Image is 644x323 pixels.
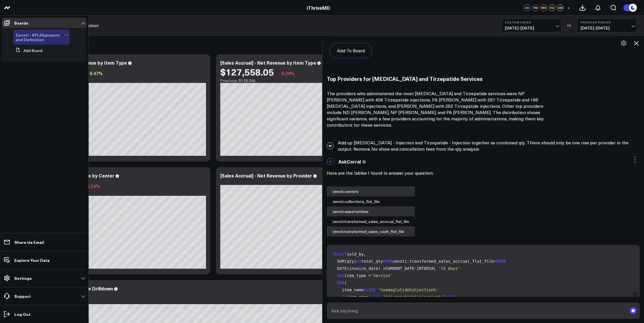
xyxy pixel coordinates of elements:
[557,4,564,11] div: AM
[2,309,87,319] a: Log Out
[327,75,556,82] h3: Top Providers for [MEDICAL_DATA] and Tirzepatide Services
[337,273,344,278] span: AND
[14,21,28,25] p: Boards
[327,206,415,216] div: zenoti.opportunities
[383,295,443,299] span: '%tirzepatide%injection%'
[330,43,372,58] button: Add To Board
[502,19,561,32] button: Custom Dates[DATE]-[DATE]
[524,4,530,11] div: CH
[505,26,558,30] span: [DATE] - [DATE]
[327,216,415,226] div: zenoti.transformed_sales_accrual_flat_file
[220,78,401,83] div: Previous: $136.05k
[220,59,316,66] div: [Sales Accrual] - Net Revenue by Item Type
[220,67,274,77] div: $127,558.05
[15,32,60,42] span: Zenoti - KPI Alignment and Definition
[14,240,44,244] p: Share via Email
[383,259,393,264] span: FROM
[337,266,347,271] span: DATE
[14,276,32,280] p: Settings
[364,288,376,292] span: ILIKE
[327,170,640,176] p: Here are the tables I found to answer your question:
[577,19,637,32] button: Previous Period[DATE]-[DATE]
[580,26,634,30] span: [DATE] - [DATE]
[87,183,100,189] span: 6.24%
[446,295,453,299] span: AND
[327,226,415,236] div: zenoti.transformed_sales_cash_flat_file
[438,266,460,271] span: '15 days'
[14,294,31,298] p: Support
[368,295,381,299] span: ILIKE
[505,21,558,24] b: Custom Dates
[565,4,572,11] button: +
[87,70,103,76] span: 19.47%
[13,45,42,56] button: Add Board
[378,288,439,292] span: '%semaglutide%injection%'
[385,266,414,271] span: CURRENT_DATE
[356,259,361,264] span: AS
[15,33,64,42] a: Zenoti - KPI Alignment and Definition
[342,295,347,299] span: OR
[14,258,49,262] p: Explore Your Data
[417,266,436,271] span: INTERVAL
[327,90,556,128] p: The providers who administered the most [MEDICAL_DATA] and Tirzepatide services were NP [PERSON_N...
[338,158,361,165] span: AskCorral
[220,172,312,179] div: [Sales Accrual] - Net Revenue by Provider
[327,186,415,196] div: zenoti.centers
[567,6,570,10] span: +
[26,78,206,83] div: Previous: $211.68k
[14,312,30,316] p: Log Out
[548,4,555,11] div: VG
[494,259,506,264] span: WHERE
[332,252,347,256] span: SELECT
[532,4,539,11] div: TM
[540,4,547,11] div: MS
[327,142,334,149] span: M
[564,24,574,27] div: VS
[337,280,344,285] span: AND
[26,191,206,196] div: Previous: $136.05k
[371,273,393,278] span: 'Service'
[580,21,634,24] b: Previous Period
[282,70,295,76] span: 6.24%
[307,5,330,11] a: iThriveMD
[278,69,280,77] span: ↓
[327,196,415,206] div: zenoti.collections_flat_file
